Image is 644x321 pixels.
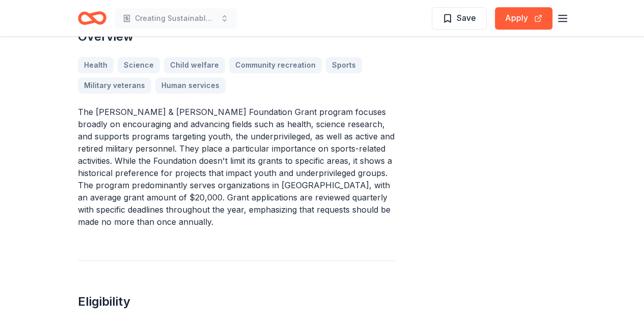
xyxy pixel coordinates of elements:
h2: Overview [78,28,396,45]
button: Save [432,7,487,30]
h2: Eligibility [78,294,396,310]
span: Save [457,11,476,24]
span: Creating Sustainable and Community-owned access to Healthcare Equipments in remote regions in [GE... [135,12,216,24]
a: Home [78,6,106,30]
button: Creating Sustainable and Community-owned access to Healthcare Equipments in remote regions in [GE... [115,8,237,28]
p: The [PERSON_NAME] & [PERSON_NAME] Foundation Grant program focuses broadly on encouraging and adv... [78,106,396,228]
button: Apply [495,7,552,30]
